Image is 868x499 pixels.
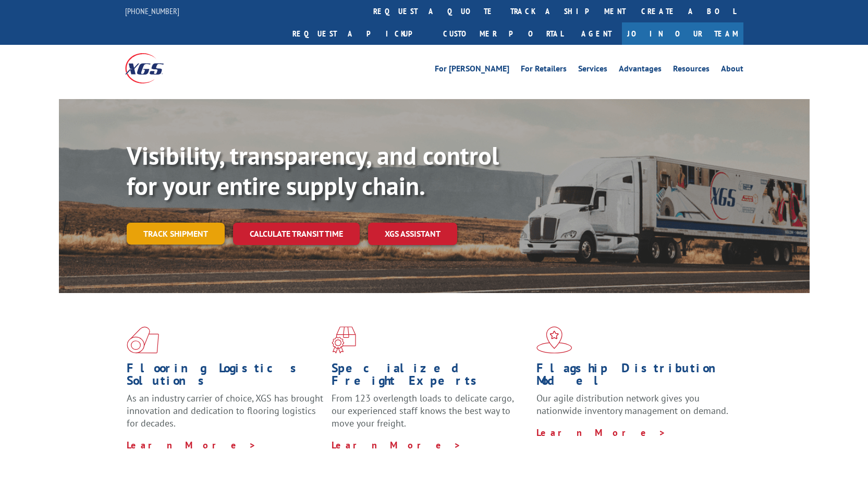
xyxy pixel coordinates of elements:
[536,392,728,417] span: Our agile distribution network gives you nationwide inventory management on demand.
[127,139,499,202] b: Visibility, transparency, and control for your entire supply chain.
[127,223,225,245] a: Track shipment
[127,362,324,392] h1: Flooring Logistics Solutions
[521,65,567,76] a: For Retailers
[332,392,529,439] p: From 123 overlength loads to delicate cargo, our experienced staff knows the best way to move you...
[127,392,323,429] span: As an industry carrier of choice, XGS has brought innovation and dedication to flooring logistics...
[571,22,622,45] a: Agent
[578,65,607,76] a: Services
[622,22,743,45] a: Join Our Team
[332,326,356,354] img: xgs-icon-focused-on-flooring-red
[721,65,743,76] a: About
[619,65,662,76] a: Advantages
[536,362,733,392] h1: Flagship Distribution Model
[435,22,571,45] a: Customer Portal
[536,326,572,354] img: xgs-icon-flagship-distribution-model-red
[332,362,529,392] h1: Specialized Freight Experts
[368,223,457,245] a: XGS ASSISTANT
[125,6,179,16] a: [PHONE_NUMBER]
[673,65,710,76] a: Resources
[285,22,435,45] a: Request a pickup
[127,439,256,451] a: Learn More >
[233,223,360,245] a: Calculate transit time
[435,65,509,76] a: For [PERSON_NAME]
[536,427,666,439] a: Learn More >
[127,326,159,354] img: xgs-icon-total-supply-chain-intelligence-red
[332,439,461,451] a: Learn More >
